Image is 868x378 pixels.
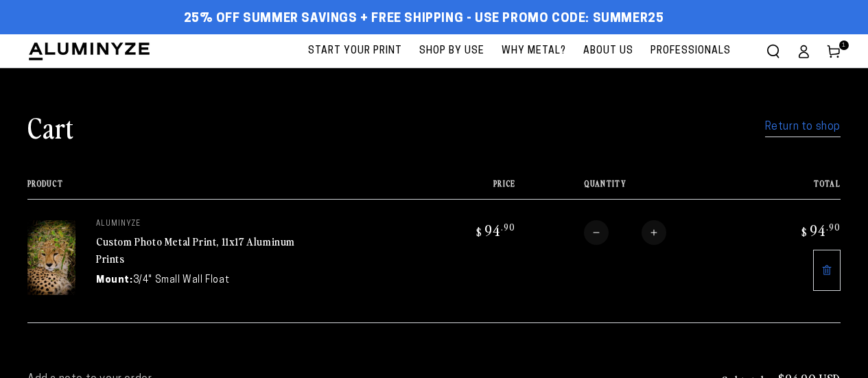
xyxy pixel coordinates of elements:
span: About Us [583,43,633,60]
a: Shop By Use [412,34,491,68]
bdi: 94 [474,220,515,239]
dd: 3/4" Small Wall Float [133,273,230,287]
a: Why Metal? [495,34,573,68]
img: 11"x17" Rectangle White Glossy Aluminyzed Photo [27,220,75,294]
img: Aluminyze [27,41,151,62]
span: Start Your Print [308,43,402,60]
a: Return to shop [765,117,841,137]
th: Total [747,179,841,199]
summary: Search our site [758,36,788,67]
p: aluminyze [96,220,302,228]
sup: .90 [501,221,515,233]
h1: Cart [27,109,74,145]
a: Start Your Print [301,34,409,68]
input: Quantity for Custom Photo Metal Print, 11x17 Aluminum Prints [609,220,642,245]
a: About Us [576,34,640,68]
span: $ [801,225,808,239]
a: Custom Photo Metal Print, 11x17 Aluminum Prints [96,233,295,266]
sup: .90 [826,221,841,233]
th: Price [421,179,515,199]
span: Shop By Use [419,43,484,60]
th: Product [27,179,421,199]
a: Professionals [644,34,738,68]
span: 25% off Summer Savings + Free Shipping - Use Promo Code: SUMMER25 [184,12,664,27]
span: 1 [842,40,846,50]
span: Why Metal? [502,43,566,60]
bdi: 94 [799,220,841,239]
span: $ [476,225,482,239]
th: Quantity [515,179,746,199]
dt: Mount: [96,273,133,287]
a: Remove 11"x17" Rectangle White Glossy Aluminyzed Photo [813,250,841,291]
span: Professionals [650,43,731,60]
